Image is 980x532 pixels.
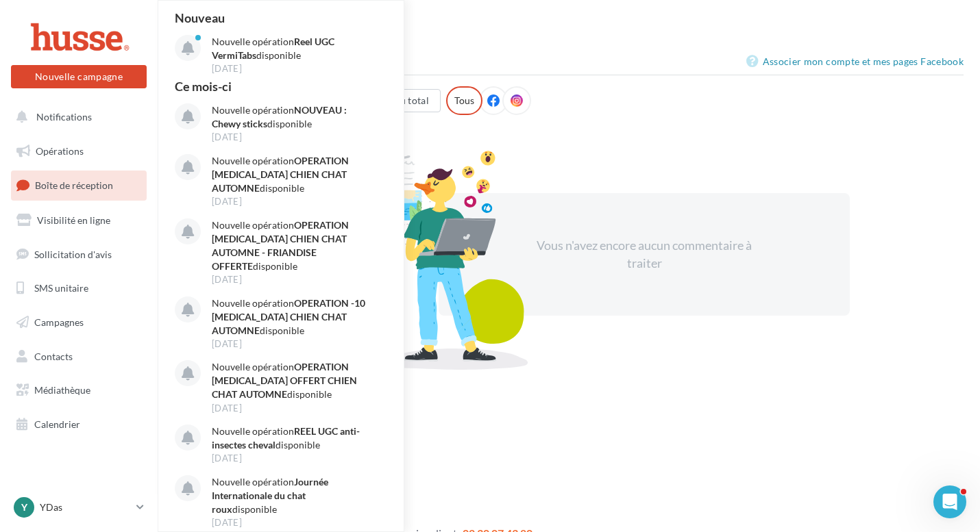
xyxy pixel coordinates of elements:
span: Opérations [36,145,84,157]
span: Contacts [34,351,73,362]
span: Y [21,501,27,514]
p: YDas [40,501,131,514]
button: Au total [381,89,441,112]
div: Boîte de réception [174,22,964,42]
button: Nouvelle campagne [11,65,147,88]
a: Opérations [8,137,149,166]
a: Boîte de réception [8,170,149,200]
span: Boîte de réception [35,179,113,191]
a: Campagnes [8,308,149,337]
span: Visibilité en ligne [37,214,110,226]
a: Sollicitation d'avis [8,240,149,269]
a: Calendrier [8,410,149,439]
span: Campagnes [34,316,84,328]
a: SMS unitaire [8,274,149,303]
button: Notifications [8,103,144,131]
span: Notifications [36,111,92,123]
span: Calendrier [34,418,80,430]
span: SMS unitaire [34,282,88,294]
span: Médiathèque [34,384,90,396]
div: Vous n'avez encore aucun commentaire à traiter [526,237,762,272]
a: Visibilité en ligne [8,206,149,235]
a: Médiathèque [8,376,149,405]
iframe: Intercom live chat [933,485,966,518]
a: Y YDas [11,494,147,520]
div: 176 Commentaires [174,126,964,138]
div: Tous [446,86,482,115]
a: Associer mon compte et mes pages Facebook [746,53,964,70]
a: Contacts [8,342,149,371]
span: Sollicitation d'avis [34,248,112,259]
